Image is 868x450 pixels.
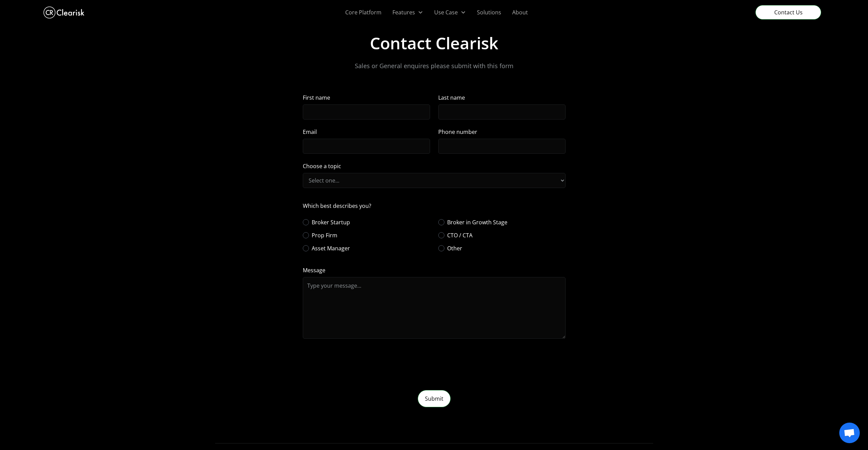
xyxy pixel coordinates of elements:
iframe: reCAPTCHA [303,347,407,374]
a: home [43,5,85,20]
span: Other [447,244,462,252]
label: Which best describes you? [303,202,371,210]
span: Asset Manager [312,244,350,252]
input: Submit [418,390,451,407]
label: Message [303,266,566,274]
form: Contact Form [303,93,566,407]
label: Last name [438,93,566,102]
div: Open chat [839,423,860,443]
span: Broker Startup [312,218,350,226]
label: Email [303,128,430,136]
label: Phone number [438,128,566,136]
h2: Contact Clearisk [370,33,498,53]
a: Contact Us [755,5,821,20]
span: Prop Firm [312,231,337,239]
span: Broker in Growth Stage [447,218,507,226]
p: Sales or General enquires please submit with this form [355,61,514,71]
label: First name [303,93,430,102]
div: Use Case [434,8,458,16]
span: CTO / CTA [447,231,472,239]
label: Choose a topic [303,162,566,170]
div: Features [392,8,415,16]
